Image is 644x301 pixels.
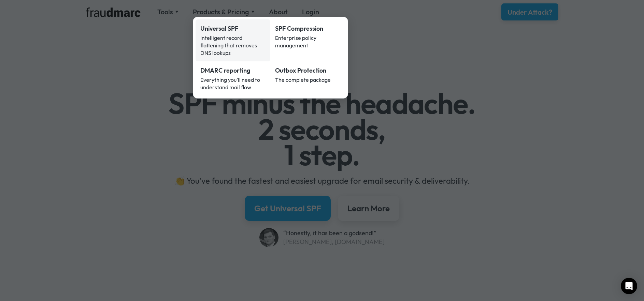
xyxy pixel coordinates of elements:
[200,34,266,57] div: Intelligent record flattening that removes DNS lookups
[270,61,345,96] a: Outbox ProtectionThe complete package
[621,278,637,294] div: Open Intercom Messenger
[275,66,341,75] div: Outbox Protection
[275,34,341,49] div: Enterprise policy management
[193,17,348,99] nav: Products & Pricing
[200,66,266,75] div: DMARC reporting
[270,19,345,61] a: SPF CompressionEnterprise policy management
[200,76,266,91] div: Everything you’ll need to understand mail flow
[275,76,341,84] div: The complete package
[275,24,341,33] div: SPF Compression
[196,19,271,61] a: Universal SPFIntelligent record flattening that removes DNS lookups
[196,61,271,96] a: DMARC reportingEverything you’ll need to understand mail flow
[200,24,266,33] div: Universal SPF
